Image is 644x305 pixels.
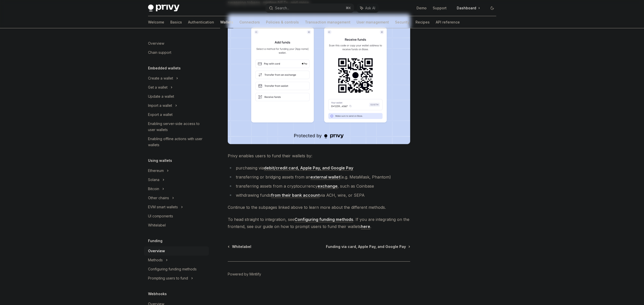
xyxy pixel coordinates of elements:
[144,246,209,256] a: Overview
[148,5,179,12] img: dark logo
[228,204,410,211] span: Continue to the subpages linked above to learn more about the different methods.
[220,16,233,28] a: Wallets
[264,165,353,170] strong: debit/credit card, Apple Pay, and Google Pay
[365,6,375,11] span: Ask AI
[326,244,410,249] a: Funding via card, Apple Pay, and Google Pay
[395,16,409,28] a: Security
[148,49,171,56] div: Chain support
[148,248,165,254] div: Overview
[310,174,340,180] a: external wallet
[144,119,209,134] a: Enabling server-side access to user wallets
[144,110,209,119] a: Export a wallet
[453,4,484,12] a: Dashboard
[148,257,163,263] div: Methods
[239,16,260,28] a: Connectors
[148,103,172,109] div: Import a wallet
[148,40,164,46] div: Overview
[148,238,162,244] h5: Funding
[271,193,320,198] a: from their bank account
[357,4,379,13] button: Ask AI
[170,16,182,28] a: Basics
[148,168,164,174] div: Ethereum
[310,174,340,180] strong: external wallet
[436,16,460,28] a: API reference
[148,222,166,228] div: Whitelabel
[457,6,476,11] span: Dashboard
[148,136,206,148] div: Enabling offline actions with user wallets
[144,92,209,101] a: Update a wallet
[188,16,214,28] a: Authentication
[148,275,188,281] div: Prompting users to fund
[305,16,350,28] a: Transaction management
[326,244,406,249] span: Funding via card, Apple Pay, and Google Pay
[346,6,351,10] span: ⌘ K
[228,244,251,249] a: Whitelabel
[144,212,209,221] a: UI components
[148,291,167,297] h5: Webhooks
[148,204,178,210] div: EVM smart wallets
[228,173,410,181] li: transferring or bridging assets from an (e.g. MetaMask, Phantom)
[266,16,299,28] a: Policies & controls
[232,244,251,249] span: Whitelabel
[265,4,354,13] button: Search...⌘K
[148,195,169,201] div: Other chains
[148,121,206,133] div: Enabling server-side access to user wallets
[433,6,447,11] a: Support
[228,183,410,190] li: transferring assets from a cryptocurrency , such as Coinbase
[361,224,370,229] a: here
[148,186,159,192] div: Bitcoin
[148,112,173,118] div: Export a wallet
[144,134,209,149] a: Enabling offline actions with user wallets
[275,5,289,11] div: Search...
[148,84,168,90] div: Get a wallet
[416,16,430,28] a: Recipes
[228,272,261,277] a: Powered by Mintlify
[148,65,181,71] h5: Embedded wallets
[144,48,209,57] a: Chain support
[318,184,338,189] a: exchange
[144,39,209,48] a: Overview
[144,221,209,230] a: Whitelabel
[228,14,410,144] img: images/Funding.png
[295,217,353,222] a: Configuring funding methods
[148,177,159,183] div: Solana
[417,6,427,11] a: Demo
[148,75,173,81] div: Create a wallet
[148,213,173,219] div: UI components
[357,16,389,28] a: User management
[144,265,209,274] a: Configuring funding methods
[148,93,174,99] div: Update a wallet
[228,216,410,230] span: To head straight to integration, see . If you are integrating on the frontend, see our guide on h...
[228,192,410,199] li: withdrawing funds via ACH, wire, or SEPA
[148,16,164,28] a: Welcome
[228,164,410,171] li: purchasing via
[264,165,353,171] a: debit/credit card, Apple Pay, and Google Pay
[148,158,172,164] h5: Using wallets
[148,266,197,272] div: Configuring funding methods
[228,152,410,159] span: Privy enables users to fund their wallets by:
[488,4,496,12] button: Toggle dark mode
